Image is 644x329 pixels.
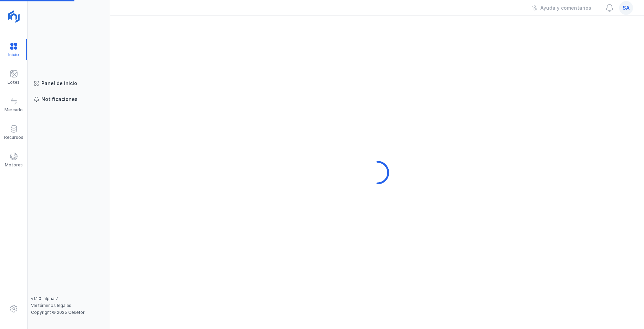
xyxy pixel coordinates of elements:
div: Mercado [4,107,23,113]
div: Panel de inicio [41,80,77,87]
div: v1.1.0-alpha.7 [31,296,106,301]
div: Copyright © 2025 Cesefor [31,310,106,315]
div: Notificaciones [41,96,78,103]
a: Notificaciones [31,93,106,105]
span: sa [623,4,630,11]
div: Recursos [4,135,23,140]
button: Ayuda y comentarios [528,2,596,14]
a: Ver términos legales [31,303,71,308]
img: logoRight.svg [5,8,22,25]
div: Ayuda y comentarios [540,4,591,11]
div: Lotes [8,80,20,85]
div: Motores [5,162,23,168]
a: Panel de inicio [31,77,106,90]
